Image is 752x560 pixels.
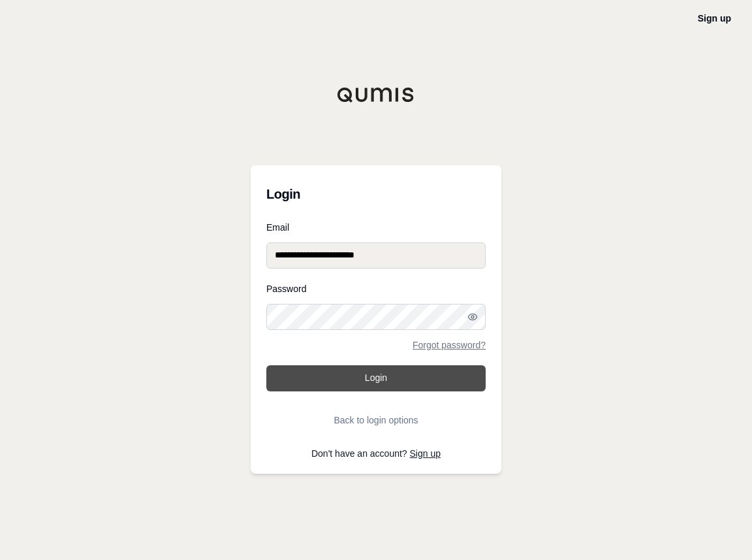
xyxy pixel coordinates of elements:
a: Sign up [698,13,731,24]
label: Password [266,284,486,293]
label: Email [266,223,486,232]
p: Don't have an account? [266,449,486,458]
a: Forgot password? [413,340,486,350]
h3: Login [266,181,486,207]
button: Login [266,365,486,391]
img: Qumis [337,87,415,103]
button: Back to login options [266,407,486,433]
a: Sign up [410,448,441,459]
